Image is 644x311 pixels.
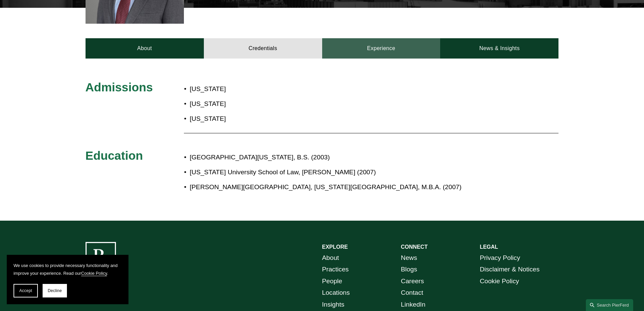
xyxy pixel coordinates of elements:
[86,38,204,59] a: About
[322,264,349,275] a: Practices
[190,152,499,163] p: [GEOGRAPHIC_DATA][US_STATE], B.S. (2003)
[19,288,32,293] span: Accept
[204,38,322,59] a: Credentials
[586,299,633,311] a: Search this site
[190,113,361,125] p: [US_STATE]
[401,252,417,264] a: News
[480,252,520,264] a: Privacy Policy
[401,287,423,299] a: Contact
[401,244,428,250] strong: CONNECT
[322,38,440,59] a: Experience
[322,275,342,287] a: People
[401,264,417,275] a: Blogs
[86,81,153,94] span: Admissions
[480,264,540,275] a: Disclaimer & Notices
[480,275,519,287] a: Cookie Policy
[190,166,499,178] p: [US_STATE] University School of Law, [PERSON_NAME] (2007)
[480,244,498,250] strong: LEGAL
[86,149,143,162] span: Education
[440,38,558,59] a: News & Insights
[322,244,348,250] strong: EXPLORE
[322,287,350,299] a: Locations
[322,299,344,311] a: Insights
[7,255,128,304] section: Cookie banner
[322,252,339,264] a: About
[43,284,67,297] button: Decline
[14,262,122,277] p: We use cookies to provide necessary functionality and improve your experience. Read our .
[190,98,361,110] p: [US_STATE]
[401,275,424,287] a: Careers
[81,271,107,276] a: Cookie Policy
[190,83,361,95] p: [US_STATE]
[401,299,426,311] a: LinkedIn
[190,181,499,193] p: [PERSON_NAME][GEOGRAPHIC_DATA], [US_STATE][GEOGRAPHIC_DATA], M.B.A. (2007)
[14,284,38,297] button: Accept
[48,288,62,293] span: Decline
